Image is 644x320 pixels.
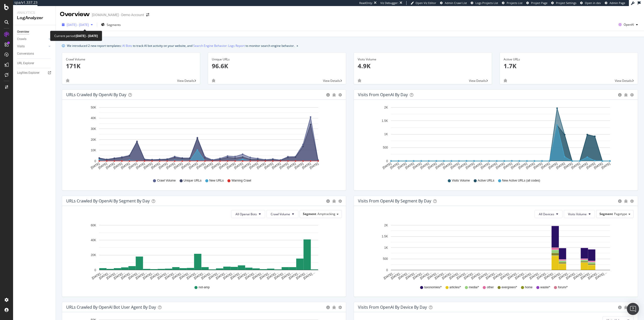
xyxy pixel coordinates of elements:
[445,1,467,5] span: Admin Crawl List
[332,199,336,203] div: bug
[143,162,153,170] text: [DATE]
[507,1,522,5] span: Projects List
[91,127,96,131] text: 30K
[338,306,342,309] div: gear
[271,212,290,216] span: Crawl Volume
[266,210,298,218] button: Crawl Volume
[135,162,145,170] text: [DATE]
[416,1,436,5] span: Open Viz Editor
[457,162,467,170] text: [DATE]
[309,162,319,170] text: [DATE]
[411,1,436,5] a: Open Viz Editor
[99,21,123,29] button: Segments
[488,162,498,170] text: [DATE]
[235,212,257,216] span: All Openai Bots
[475,1,498,5] span: Logs Projects List
[358,104,632,174] svg: A chart.
[198,285,210,290] span: not-amp
[326,93,330,97] div: circle-info
[212,62,342,70] p: 96.6K
[452,179,470,183] span: Visits Volume
[502,285,517,290] span: evergreen/*
[66,305,156,310] div: URLs Crawled by OpenAI bot User Agent By Day
[91,149,96,152] text: 10K
[226,162,236,170] text: [DATE]
[599,212,613,216] span: Segment
[548,162,558,170] text: [DATE]
[60,10,90,19] div: Overview
[580,1,601,5] a: Open in dev
[128,162,138,170] text: [DATE]
[469,79,486,83] span: View Details
[601,162,611,170] text: [DATE]
[535,210,562,218] button: All Devices
[571,162,581,170] text: [DATE]
[556,1,576,5] span: Project Settings
[17,70,39,76] div: Logfiles Explorer
[294,162,304,170] text: [DATE]
[618,306,622,309] div: circle-info
[91,138,96,141] text: 20K
[66,79,69,82] div: bug
[624,306,628,309] div: bug
[380,1,398,5] div: Viz Debugger:
[66,104,340,174] svg: A chart.
[389,162,399,170] text: [DATE]
[358,92,408,97] div: Visits from OpenAI by day
[563,162,573,170] text: [DATE]
[624,199,628,203] div: bug
[17,29,52,34] a: Overview
[98,162,108,170] text: [DATE]
[105,162,115,170] text: [DATE]
[67,23,89,27] span: [DATE] - [DATE]
[358,62,488,70] p: 4.9K
[469,285,479,290] span: media/*
[241,162,251,170] text: [DATE]
[295,42,299,49] button: close banner
[495,162,505,170] text: [DATE]
[67,43,295,48] div: We introduced 2 new report templates: to track AI bot activity on your website, and to monitor se...
[617,21,640,29] button: OpenAI
[605,1,625,5] a: Admin Page
[249,162,259,170] text: [DATE]
[384,224,388,227] text: 2K
[146,13,149,17] div: arrow-right-arrow-left
[17,10,52,15] div: Analytics
[317,212,335,216] span: Amptracking
[383,146,388,150] text: 500
[92,12,144,17] div: [DOMAIN_NAME] - Demo Account
[90,162,100,170] text: [DATE]
[212,57,342,62] div: Unique URLs
[472,162,482,170] text: [DATE]
[91,238,96,242] text: 40K
[158,162,168,170] text: [DATE]
[17,29,29,34] div: Overview
[54,33,98,39] div: Current period:
[358,222,632,280] div: A chart.
[386,268,388,272] text: 0
[91,224,96,227] text: 60K
[618,199,622,203] div: circle-info
[503,162,513,170] text: [DATE]
[256,162,266,170] text: [DATE]
[555,162,566,170] text: [DATE]
[518,162,528,170] text: [DATE]
[120,162,130,170] text: [DATE]
[359,1,373,5] div: ReadOnly:
[66,222,340,280] div: A chart.
[193,43,245,48] a: Search Engine Behavior: Logs Report
[624,22,634,27] span: OpenAI
[384,132,388,136] text: 1K
[150,162,160,170] text: [DATE]
[397,162,407,170] text: [DATE]
[610,1,625,5] span: Admin Page
[510,162,520,170] text: [DATE]
[76,34,98,38] b: [DATE] - [DATE]
[94,268,96,272] text: 0
[17,51,34,56] div: Conversions
[405,162,415,170] text: [DATE]
[173,162,183,170] text: [DATE]
[540,162,550,170] text: [DATE]
[358,305,427,310] div: Visits From OpenAI By Device By Day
